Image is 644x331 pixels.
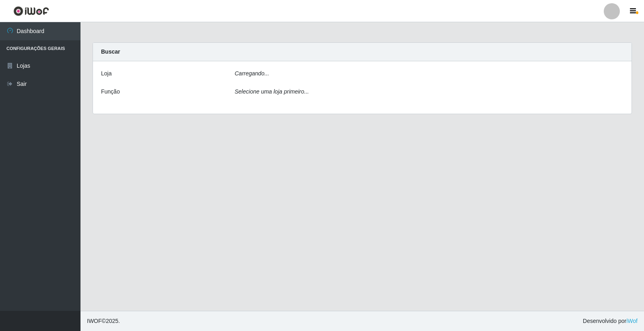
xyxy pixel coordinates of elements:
[101,87,120,96] label: Função
[87,318,102,324] span: IWOF
[583,317,638,325] span: Desenvolvido por
[235,70,269,77] i: Carregando...
[626,318,638,324] a: iWof
[87,317,120,325] span: © 2025 .
[235,88,309,95] i: Selecione uma loja primeiro...
[13,6,49,16] img: CoreUI Logo
[101,48,120,55] strong: Buscar
[101,69,111,78] label: Loja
